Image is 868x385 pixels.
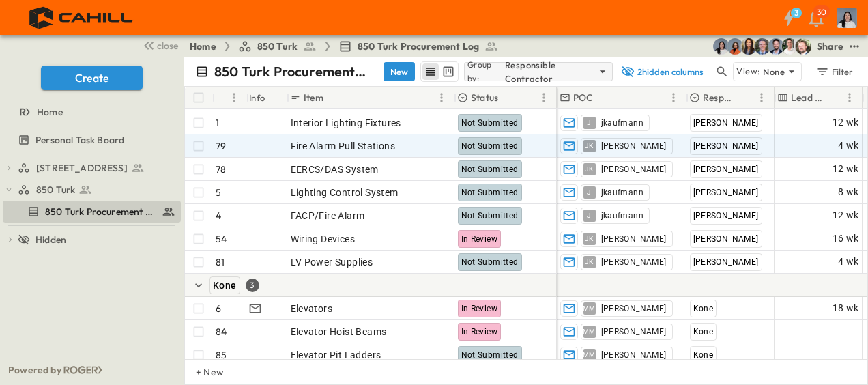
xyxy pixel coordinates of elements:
h6: 3 [794,8,798,18]
span: 4 wk [838,254,859,270]
button: Sort [326,90,341,105]
div: table view [420,61,459,82]
button: Filter [810,62,857,81]
button: Sort [826,90,841,105]
p: Lead Time [791,91,824,104]
span: [PERSON_NAME] [601,303,667,314]
p: 79 [216,139,226,153]
a: Personal Task Board [3,130,178,149]
span: Elevators [291,302,333,315]
button: Create [41,66,143,90]
span: Elevator Pit Ladders [291,348,381,362]
button: kanban view [439,63,457,80]
span: Not Submitted [461,141,519,151]
div: Info [249,79,265,117]
p: Group by: [467,58,502,85]
button: test [846,38,863,55]
img: Profile Picture [837,8,857,28]
button: Menu [753,89,770,106]
p: 84 [216,325,227,339]
span: 18 wk [833,300,859,316]
button: Menu [536,89,552,106]
span: MM [583,308,596,309]
span: 850 Turk Procurement Log [358,40,479,53]
span: 12 wk [833,115,859,130]
span: Elevator Hoist Beams [291,325,387,339]
span: Kone [693,350,714,360]
span: EERCS/DAS System [291,162,379,176]
button: 3 [775,5,802,30]
a: 850 Turk Procurement Log [338,40,498,53]
img: Cindy De Leon (cdeleon@cahill-sf.com) [713,38,729,55]
p: + New [196,365,204,379]
span: Not Submitted [461,211,519,220]
p: 85 [216,348,227,362]
div: [STREET_ADDRESS]test [3,157,181,179]
span: [PERSON_NAME] [693,211,759,220]
a: Home [3,102,178,122]
span: In Review [461,327,498,337]
span: Not Submitted [461,118,519,128]
span: [PERSON_NAME] [693,257,759,267]
span: JK [585,238,594,239]
span: [PERSON_NAME] [693,188,759,197]
img: Casey Kasten (ckasten@cahill-sf.com) [768,38,784,55]
button: Menu [841,89,858,106]
span: jkaufmann [601,210,644,221]
a: Home [190,40,216,53]
span: [PERSON_NAME] [601,350,667,360]
span: J [587,215,591,216]
p: 30 [817,7,826,18]
button: 2hidden columns [613,62,711,81]
button: row view [422,63,439,80]
div: # [212,87,246,109]
span: JK [585,261,594,262]
span: Not Submitted [461,165,519,174]
div: Info [246,87,287,109]
span: [PERSON_NAME] [601,164,667,175]
a: [STREET_ADDRESS] [18,158,178,177]
p: Status [471,91,498,104]
span: J [587,192,591,192]
p: Responsible Contractor [703,91,736,104]
span: LV Power Supplies [291,255,373,269]
span: 4 wk [838,138,859,154]
img: 4f72bfc4efa7236828875bac24094a5ddb05241e32d018417354e964050affa1.png [16,3,148,32]
span: [PERSON_NAME] [601,257,667,268]
span: jkaufmann [601,117,644,128]
div: 850 Turk Procurement Logtest [3,201,181,223]
span: 16 wk [833,231,859,246]
p: 1 [216,116,219,130]
p: None [763,65,785,79]
button: Sort [218,90,233,105]
span: [PERSON_NAME] [693,165,759,174]
p: 4 [216,209,221,223]
p: 6 [216,302,221,315]
span: Kone [213,280,237,291]
span: Fire Alarm Pull Stations [291,139,396,153]
img: Daniel Esposito (desposito@cahill-sf.com) [795,38,811,55]
span: [PERSON_NAME] [693,141,759,151]
span: 8 wk [838,184,859,200]
span: 850 Turk Procurement Log [45,205,156,218]
div: 3 [246,279,259,292]
button: Sort [596,90,611,105]
a: 850 Turk Procurement Log [3,202,178,221]
button: Menu [433,89,450,106]
span: 12 wk [833,208,859,223]
span: MM [583,331,596,332]
button: Sort [501,90,516,105]
button: Menu [226,89,242,106]
div: Share [817,40,843,53]
span: Personal Task Board [35,133,124,147]
span: FACP/Fire Alarm [291,209,365,223]
span: Hidden [35,233,66,246]
span: 850 Turk [257,40,298,53]
span: [PERSON_NAME] [693,234,759,244]
a: 850 Turk [238,40,317,53]
button: New [384,62,415,81]
span: [STREET_ADDRESS] [36,161,128,175]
